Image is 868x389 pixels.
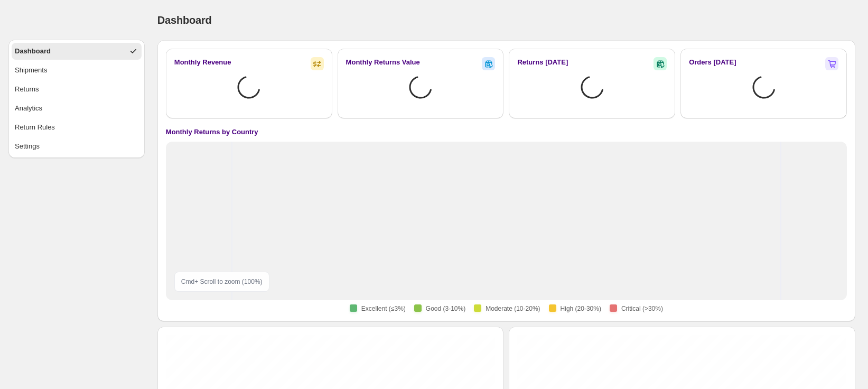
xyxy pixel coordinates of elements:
h2: Monthly Returns Value [346,57,420,68]
div: Returns [15,84,39,95]
button: Shipments [12,62,142,79]
div: Cmd + Scroll to zoom ( 100 %) [174,272,269,292]
span: Moderate (10-20%) [486,304,540,313]
button: Settings [12,138,142,155]
span: Critical (>30%) [621,304,663,313]
span: Dashboard [157,14,212,26]
h2: Monthly Revenue [174,57,231,68]
button: Return Rules [12,119,142,136]
span: Good (3-10%) [426,304,465,313]
button: Analytics [12,100,142,117]
span: High (20-30%) [561,304,601,313]
div: Dashboard [15,46,51,57]
div: Shipments [15,65,47,76]
button: Returns [12,81,142,98]
button: Dashboard [12,43,142,60]
h4: Monthly Returns by Country [166,127,258,137]
h2: Returns [DATE] [517,57,568,68]
span: Excellent (≤3%) [361,304,406,313]
div: Return Rules [15,122,55,133]
h2: Orders [DATE] [689,57,736,68]
div: Settings [15,141,40,152]
div: Analytics [15,103,42,114]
